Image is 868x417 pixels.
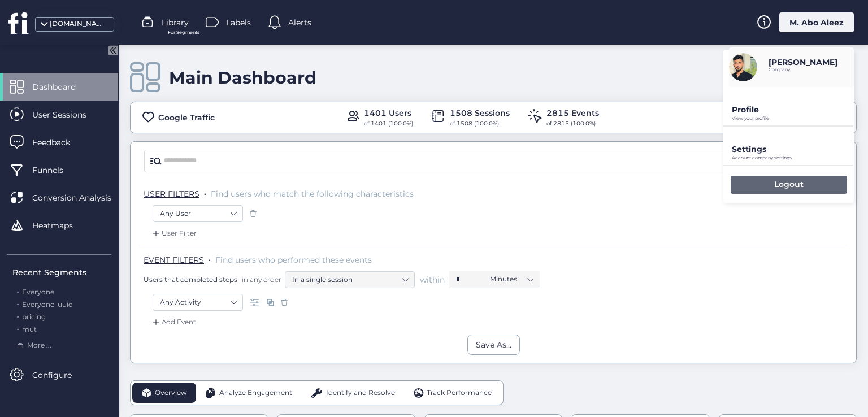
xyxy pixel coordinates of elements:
[732,144,854,154] p: Settings
[12,266,111,279] div: Recent Segments
[155,388,187,398] span: Overview
[32,369,89,381] span: Configure
[144,255,204,265] span: EVENT FILTERS
[150,228,197,239] div: User Filter
[32,81,93,93] span: Dashboard
[779,12,854,32] div: M. Abo Aleez
[32,164,80,176] span: Funnels
[732,155,854,160] p: Account company settings
[32,136,87,149] span: Feedback
[288,16,311,29] span: Alerts
[158,111,215,124] div: Google Traffic
[769,57,837,67] p: [PERSON_NAME]
[546,107,599,119] div: 2815 Events
[22,312,46,321] span: pricing
[215,255,372,265] span: Find users who performed these events
[732,116,854,121] p: View your profile
[32,192,128,204] span: Conversion Analysis
[450,107,510,119] div: 1508 Sessions
[17,285,19,296] span: .
[169,67,316,88] div: Main Dashboard
[27,340,51,351] span: More ...
[144,189,199,199] span: USER FILTERS
[168,29,199,36] span: For Segments
[144,275,237,284] span: Users that completed steps
[209,253,211,264] span: .
[326,388,395,398] span: Identify and Resolve
[427,388,492,398] span: Track Performance
[17,298,19,309] span: .
[22,325,37,333] span: mut
[420,274,445,285] span: within
[450,119,510,128] div: of 1508 (100.0%)
[50,19,106,29] div: [DOMAIN_NAME]
[22,288,54,296] span: Everyone
[769,67,837,72] p: Company
[204,186,206,198] span: .
[732,105,854,115] p: Profile
[490,271,533,288] nz-select-item: Minutes
[160,205,236,222] nz-select-item: Any User
[476,338,511,351] div: Save As...
[240,275,281,284] span: in any order
[22,300,73,309] span: Everyone_uuid
[211,189,414,199] span: Find users who match the following characteristics
[546,119,599,128] div: of 2815 (100.0%)
[17,323,19,333] span: .
[219,388,292,398] span: Analyze Engagement
[150,316,196,328] div: Add Event
[32,108,103,121] span: User Sessions
[160,294,236,311] nz-select-item: Any Activity
[292,271,407,288] nz-select-item: In a single session
[162,16,189,29] span: Library
[729,53,757,81] img: avatar
[17,310,19,321] span: .
[32,219,90,232] span: Heatmaps
[364,119,413,128] div: of 1401 (100.0%)
[364,107,413,119] div: 1401 Users
[226,16,251,29] span: Labels
[774,179,804,189] p: Logout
